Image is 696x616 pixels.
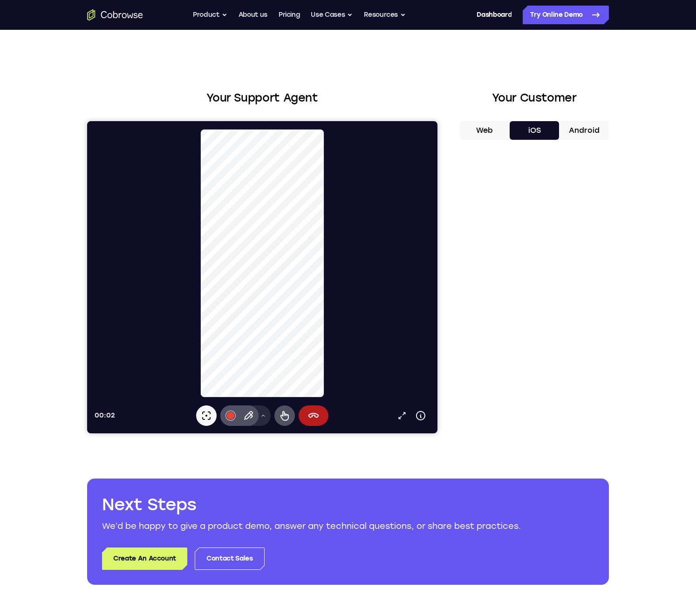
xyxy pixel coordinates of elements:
a: About us [239,6,267,24]
a: Go to the home page [87,9,143,21]
button: Resources [364,6,406,24]
button: Android [559,121,609,140]
button: Pen [151,284,171,305]
button: Drawing tools menu [169,284,184,305]
iframe: Agent [87,121,437,433]
button: Laser pointer [109,284,130,305]
button: End session [212,284,241,305]
a: Try Online Demo [523,6,609,24]
button: Web [460,121,510,140]
h2: Next Steps [102,493,594,516]
a: Create An Account [102,548,187,570]
a: Contact Sales [195,548,264,570]
a: Popout [306,285,324,304]
h2: Your Customer [460,89,609,106]
a: Pricing [279,6,300,24]
button: Annotations color [133,284,154,305]
button: Device info [324,285,343,304]
button: iOS [510,121,560,140]
button: Remote control [187,284,208,305]
p: We’d be happy to give a product demo, answer any technical questions, or share best practices. [102,520,594,533]
h2: Your Support Agent [87,89,437,106]
button: Product [193,6,227,24]
a: Dashboard [477,6,512,24]
button: Use Cases [311,6,353,24]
